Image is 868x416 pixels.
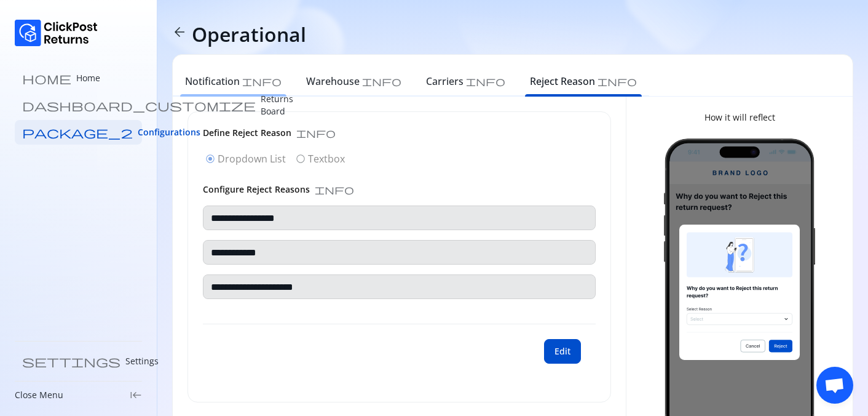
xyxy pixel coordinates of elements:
[22,99,256,111] span: dashboard_customize
[466,76,505,86] span: info
[15,20,98,46] img: Logo
[15,349,142,374] a: settings Settings
[22,126,133,138] span: package_2
[130,389,142,401] span: keyboard_tab_rtl
[125,355,159,367] p: Settings
[15,120,142,145] a: package_2 Configurations
[203,183,310,196] span: Configure Reject Reasons
[362,76,401,86] span: info
[15,66,142,90] a: home Home
[15,93,142,118] a: dashboard_customize Returns Board
[315,185,354,194] span: info
[426,74,464,89] h6: Carriers
[816,367,853,404] div: Open chat
[76,72,100,84] p: Home
[185,74,240,89] h6: Notification
[172,25,187,39] span: arrow_back
[598,76,637,86] span: info
[22,72,71,84] span: home
[544,339,581,364] button: Edit
[15,389,142,401] div: Close Menukeyboard_tab_rtl
[242,76,282,86] span: info
[15,389,63,401] p: Close Menu
[296,128,336,138] span: info
[554,345,570,358] span: Edit
[704,111,775,124] p: How it will reflect
[138,126,200,138] span: Configurations
[203,127,291,139] span: Define Reject Reason
[192,22,306,47] h4: Operational
[22,355,120,367] span: settings
[306,74,360,89] h6: Warehouse
[261,93,293,118] p: Returns Board
[530,74,595,89] h6: Reject Reason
